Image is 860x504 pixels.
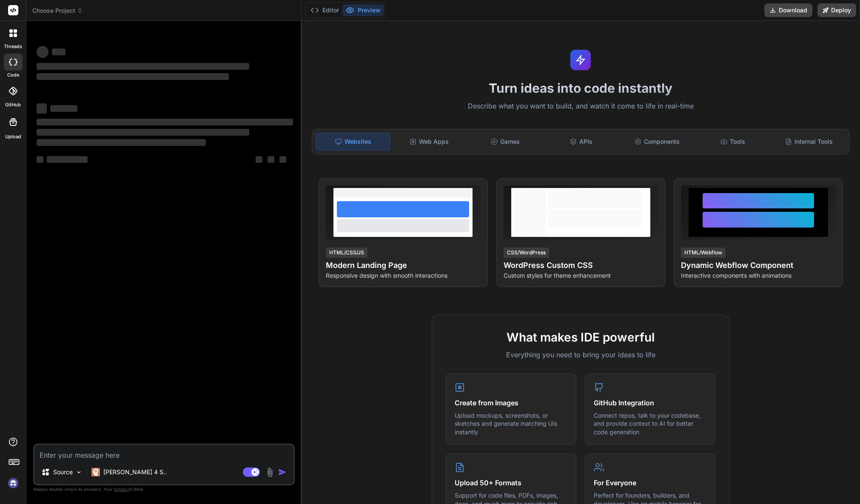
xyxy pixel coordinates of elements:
[37,156,43,163] span: ‌
[307,80,855,96] h1: Turn ideas into code instantly
[33,485,295,493] p: Always double-check its answers. Your in Bind
[37,103,47,114] span: ‌
[5,133,21,140] label: Upload
[37,73,229,80] span: ‌
[256,156,262,163] span: ‌
[594,411,706,436] p: Connect repos, talk to your codebase, and provide context to AI for better code generation
[307,101,855,112] p: Describe what you want to build, and watch it come to life in real-time
[278,468,287,476] img: icon
[53,468,73,476] p: Source
[265,467,275,477] img: attachment
[544,133,618,151] div: APIs
[504,259,658,271] h4: WordPress Custom CSS
[446,350,715,360] p: Everything you need to bring your ideas to life
[594,398,706,408] h4: GitHub Integration
[594,478,706,488] h4: For Everyone
[5,101,21,108] label: GitHub
[37,46,48,58] span: ‌
[764,3,812,17] button: Download
[342,4,384,16] button: Preview
[504,248,549,258] div: CSS/WordPress
[326,248,367,258] div: HTML/CSS/JS
[446,328,715,346] h2: What makes IDE powerful
[4,43,22,50] label: threads
[91,468,100,476] img: Claude 4 Sonnet
[50,105,77,112] span: ‌
[392,133,466,151] div: Web Apps
[696,133,770,151] div: Tools
[268,156,274,163] span: ‌
[279,156,286,163] span: ‌
[114,487,129,492] span: privacy
[37,139,206,146] span: ‌
[468,133,542,151] div: Games
[620,133,694,151] div: Components
[75,469,83,476] img: Pick Models
[37,119,293,125] span: ‌
[103,468,167,476] p: [PERSON_NAME] 4 S..
[681,248,726,258] div: HTML/Webflow
[455,411,567,436] p: Upload mockups, screenshots, or sketches and generate matching UIs instantly
[37,63,249,70] span: ‌
[316,133,390,151] div: Websites
[817,3,856,17] button: Deploy
[681,259,836,271] h4: Dynamic Webflow Component
[6,476,20,490] img: signin
[504,271,658,280] p: Custom styles for theme enhancement
[455,478,567,488] h4: Upload 50+ Formats
[326,259,481,271] h4: Modern Landing Page
[37,129,249,136] span: ‌
[455,398,567,408] h4: Create from Images
[307,4,342,16] button: Editor
[326,271,481,280] p: Responsive design with smooth interactions
[32,6,83,15] span: Choose Project
[52,48,65,55] span: ‌
[681,271,836,280] p: Interactive components with animations
[7,71,19,79] label: code
[47,156,88,163] span: ‌
[772,133,846,151] div: Internal Tools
